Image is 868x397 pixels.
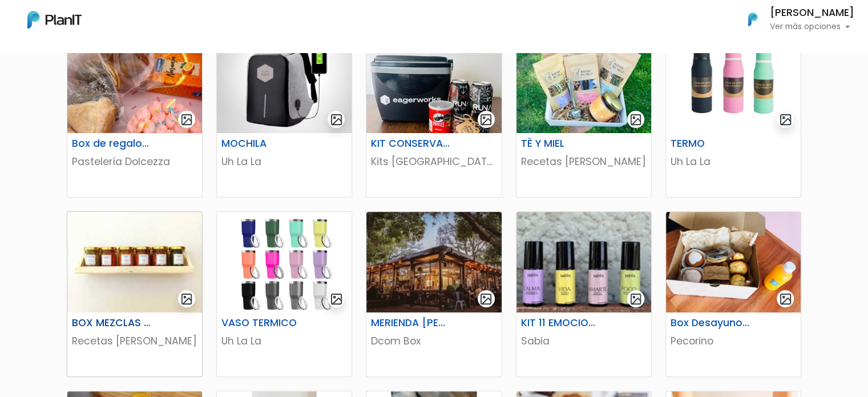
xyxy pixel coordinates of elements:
[364,317,457,329] h6: MERIENDA [PERSON_NAME] CAFÉ
[65,317,158,329] h6: BOX MEZCLAS DE CONDIMENTOS
[364,138,457,150] h6: KIT CONSERVADORA
[516,33,651,133] img: thumb_PHOTO-2024-04-09-14-21-58.jpg
[59,11,164,33] div: ¿Necesitás ayuda?
[215,317,308,329] h6: VASO TERMICO
[629,113,643,126] img: gallery-light
[479,113,492,126] img: gallery-light
[666,33,801,133] img: thumb_Lunchera_1__1___copia_-Photoroom__89_.jpg
[330,113,343,126] img: gallery-light
[67,211,203,377] a: gallery-light BOX MEZCLAS DE CONDIMENTOS Recetas [PERSON_NAME]
[217,212,352,312] img: thumb_Dise%C3%B1o_sin_t%C3%ADtulo_-_2024-12-05T143903.966.png
[180,292,193,306] img: gallery-light
[330,292,343,306] img: gallery-light
[740,7,765,32] img: PlanIt Logo
[216,32,352,198] a: gallery-light MOCHILA Uh La La
[221,334,347,348] p: Uh La La
[629,292,643,306] img: gallery-light
[516,32,652,198] a: gallery-light TÈ Y MIEL Recetas [PERSON_NAME]
[479,292,492,306] img: gallery-light
[67,212,202,312] img: thumb_WhatsApp_Image_2024-11-11_at_16.48.26.jpeg
[366,32,502,198] a: gallery-light KIT CONSERVADORA Kits [GEOGRAPHIC_DATA]
[664,317,757,329] h6: Box Desayuno/Merienda
[216,211,352,377] a: gallery-light VASO TERMICO Uh La La
[671,154,796,169] p: Uh La La
[215,138,308,150] h6: MOCHILA
[521,334,647,348] p: Sabia
[72,334,197,348] p: Recetas [PERSON_NAME]
[665,211,801,377] a: gallery-light Box Desayuno/Merienda Pecorino
[516,212,651,312] img: thumb_0CB744CF-984E-4BA3-BC3B-6978236E2685.jpeg
[671,334,796,348] p: Pecorino
[514,138,607,150] h6: TÈ Y MIEL
[779,292,792,306] img: gallery-light
[371,334,496,348] p: Dcom Box
[664,138,757,150] h6: TERMO
[366,212,501,312] img: thumb_6349CFF3-484F-4BCD-9940-78224EC48F4B.jpeg
[733,5,854,34] button: PlanIt Logo [PERSON_NAME] Ver más opciones
[67,32,203,198] a: gallery-light Box de regalo cumpleaños Pastelería Dolcezza
[516,211,652,377] a: gallery-light KIT 11 EMOCIONES X4 Sabia
[180,113,193,126] img: gallery-light
[666,212,801,312] img: thumb_box_2.png
[371,154,496,169] p: Kits [GEOGRAPHIC_DATA]
[366,211,502,377] a: gallery-light MERIENDA [PERSON_NAME] CAFÉ Dcom Box
[770,23,854,31] p: Ver más opciones
[217,33,352,133] img: thumb_WhatsApp_Image_2023-07-11_at_15.21-PhotoRoom.png
[65,138,158,150] h6: Box de regalo cumpleaños
[221,154,347,169] p: Uh La La
[770,8,854,18] h6: [PERSON_NAME]
[779,113,792,126] img: gallery-light
[521,154,647,169] p: Recetas [PERSON_NAME]
[27,11,82,29] img: PlanIt Logo
[67,33,202,133] img: thumb_img-3709-jpg__1_.jpeg
[514,317,607,329] h6: KIT 11 EMOCIONES X4
[72,154,197,169] p: Pastelería Dolcezza
[665,32,801,198] a: gallery-light TERMO Uh La La
[366,33,501,133] img: thumb_PHOTO-2024-03-26-08-59-59_2.jpg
